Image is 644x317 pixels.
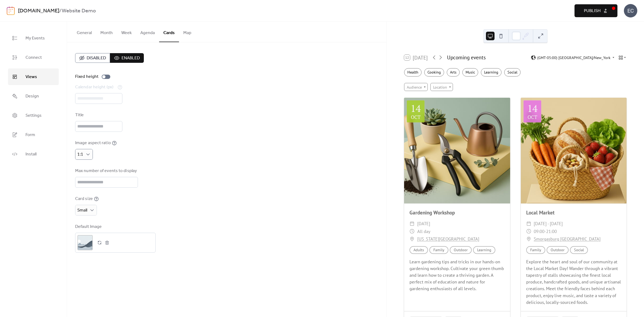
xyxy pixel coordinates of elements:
a: Install [8,146,59,162]
span: [DATE] [417,220,430,228]
div: Learn gardening tips and tricks in our hands-on gardening workshop. Cultivate your green thumb an... [404,258,510,292]
div: Arts [447,68,460,76]
div: Cooking [424,68,444,76]
a: My Events [8,30,59,46]
span: [DATE] - [DATE] [534,220,563,228]
div: Explore the heart and soul of our community at the Local Market Day! Wander through a vibrant tap... [521,258,627,306]
a: Design [8,88,59,104]
div: Default Image [75,224,155,230]
button: Month [96,22,117,42]
div: Oct [528,115,537,119]
button: Publish [575,4,617,17]
a: [US_STATE][GEOGRAPHIC_DATA] [417,235,479,243]
div: Card size [75,196,93,202]
div: EC [624,4,637,17]
a: Views [8,68,59,85]
span: My Events [25,34,45,43]
span: 1:1 [77,150,83,159]
span: Settings [25,111,42,120]
div: ​ [409,228,415,235]
span: (GMT-05:00) [GEOGRAPHIC_DATA]/New_York [537,56,610,60]
div: Learning [481,68,502,76]
button: Disabled [75,53,110,63]
div: Fixed height [75,74,98,80]
button: Map [179,22,196,42]
span: Connect [25,53,42,62]
span: Design [25,92,39,101]
button: Cards [159,22,179,42]
span: Enabled [122,55,140,61]
span: All day [417,228,430,235]
span: 09:00 [534,228,544,235]
div: Max number of events to display [75,168,137,174]
div: Oct [411,115,420,119]
div: ; [78,235,93,250]
span: 21:00 [546,228,557,235]
button: Agenda [136,22,159,42]
div: Upcoming events [447,54,486,61]
span: Publish [584,8,601,14]
span: - [544,228,546,235]
a: Connect [8,49,59,66]
b: Website Demo [62,6,96,16]
div: Social [504,68,521,76]
div: Music [462,68,478,76]
div: Local Market [521,209,627,217]
span: Disabled [87,55,106,61]
button: Week [117,22,136,42]
div: Image aspect ratio [75,140,111,146]
div: Health [404,68,422,76]
button: Enabled [110,53,144,63]
div: Title [75,112,121,118]
div: ​ [526,235,531,243]
span: Small [77,206,87,214]
span: Views [25,73,37,81]
a: Form [8,126,59,143]
div: ​ [526,220,531,228]
div: 14 [411,104,421,113]
div: Gardening Workshop [404,209,510,217]
span: Install [25,150,36,159]
a: Settings [8,107,59,124]
b: / [59,6,62,16]
a: Smorgasburg [GEOGRAPHIC_DATA] [534,235,601,243]
div: 14 [527,104,537,113]
div: ​ [409,235,415,243]
div: ​ [526,228,531,235]
button: General [72,22,96,42]
span: Form [25,131,35,139]
div: ​ [409,220,415,228]
a: [DOMAIN_NAME] [18,6,59,16]
img: logo [7,6,15,15]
